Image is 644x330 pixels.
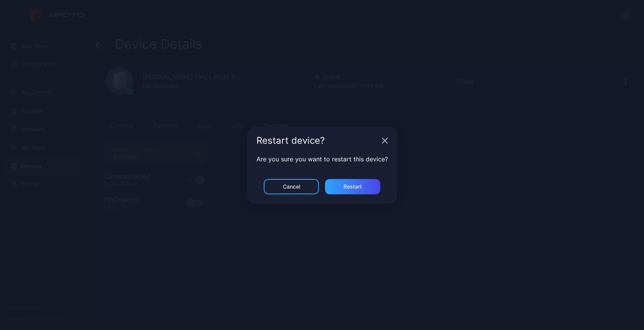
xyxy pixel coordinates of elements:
[264,179,319,194] button: Cancel
[256,154,388,164] p: Are you sure you want to restart this device?
[283,184,300,190] div: Cancel
[343,184,362,190] div: Restart
[256,136,379,145] div: Restart device?
[325,179,380,194] button: Restart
